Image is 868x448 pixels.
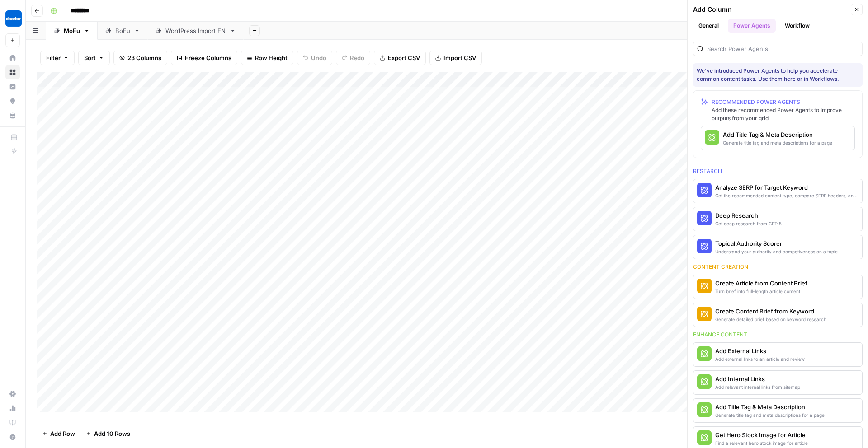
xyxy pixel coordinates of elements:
a: Browse [5,65,20,79]
button: 23 Columns [113,51,167,65]
div: MoFu [64,26,80,35]
div: Generate title tag and meta descriptions for a page [715,411,825,419]
div: Get deep research from GPT-5 [715,220,782,227]
button: Topical Authority ScorerUnderstand your authority and competiveness on a topic [693,235,862,259]
button: General [693,19,724,33]
div: Analyze SERP for Target Keyword [715,183,859,192]
div: Content creation [693,263,863,271]
img: Docebo Logo [5,10,22,27]
div: Get Hero Stock Image for Article [715,430,808,439]
div: Enhance content [693,331,863,339]
span: Undo [311,53,326,62]
div: BoFu [115,26,130,35]
button: Add Title Tag & Meta DescriptionGenerate title tag and meta descriptions for a page [693,399,862,422]
button: Sort [78,51,110,65]
div: Generate detailed brief based on keyword research [715,316,826,323]
button: Redo [336,51,370,65]
div: We've introduced Power Agents to help you accelerate common content tasks. Use them here or in Wo... [697,67,859,83]
div: Add these recommended Power Agents to Improve outputs from your grid [712,106,855,122]
div: Research [693,167,863,175]
span: Add Row [50,429,75,438]
div: WordPress Import EN [165,26,226,35]
button: Add Title Tag & Meta DescriptionGenerate title tag and meta descriptions for a page [701,126,854,150]
a: Learning Hub [5,415,20,430]
div: Topical Authority Scorer [715,239,838,248]
a: Opportunities [5,94,20,108]
span: 23 Columns [127,53,161,62]
button: Freeze Columns [171,51,237,65]
button: Undo [297,51,332,65]
a: Usage [5,401,20,415]
div: Add Title Tag & Meta Description [715,402,825,411]
div: Create Content Brief from Keyword [715,307,826,316]
a: Insights [5,79,20,94]
button: Deep ResearchGet deep research from GPT-5 [693,207,862,231]
div: Get the recommended content type, compare SERP headers, and analyze SERP patterns [715,192,859,199]
div: Add external links to an article and review [715,355,805,363]
span: Export CSV [388,53,420,62]
a: MoFu [46,22,98,40]
button: Add External LinksAdd external links to an article and review [693,343,862,366]
div: Deep Research [715,211,782,220]
div: Recommended Power Agents [712,98,855,106]
button: Filter [40,51,75,65]
button: Add 10 Rows [80,426,136,441]
span: Filter [46,53,61,62]
button: Import CSV [429,51,482,65]
button: Add Row [37,426,80,441]
div: Find a relevant hero stock image for article [715,439,808,447]
button: Workspace: Docebo [5,7,20,30]
button: Row Height [241,51,293,65]
a: Home [5,51,20,65]
button: Export CSV [374,51,426,65]
div: Generate title tag and meta descriptions for a page [723,139,832,146]
a: Settings [5,387,20,401]
span: Add 10 Rows [94,429,130,438]
div: Understand your authority and competiveness on a topic [715,248,838,255]
a: Your Data [5,108,20,123]
span: Sort [84,53,96,62]
button: Workflow [779,19,815,33]
span: Row Height [255,53,288,62]
a: WordPress Import EN [148,22,244,40]
span: Redo [350,53,364,62]
div: Add External Links [715,346,805,355]
span: Freeze Columns [185,53,231,62]
div: Create Article from Content Brief [715,279,807,288]
input: Search Power Agents [707,44,859,53]
button: Power Agents [728,19,776,33]
button: Add Internal LinksAdd relevant internal links from sitemap [693,371,862,394]
a: BoFu [98,22,148,40]
div: Add Internal Links [715,374,800,383]
button: Analyze SERP for Target KeywordGet the recommended content type, compare SERP headers, and analyz... [693,179,862,203]
button: Help + Support [5,430,20,444]
div: Add Title Tag & Meta Description [723,130,832,139]
button: Create Content Brief from KeywordGenerate detailed brief based on keyword research [693,303,862,327]
div: Add relevant internal links from sitemap [715,383,800,391]
div: Turn brief into full-length article content [715,288,807,295]
button: Create Article from Content BriefTurn brief into full-length article content [693,275,862,299]
span: Import CSV [443,53,476,62]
